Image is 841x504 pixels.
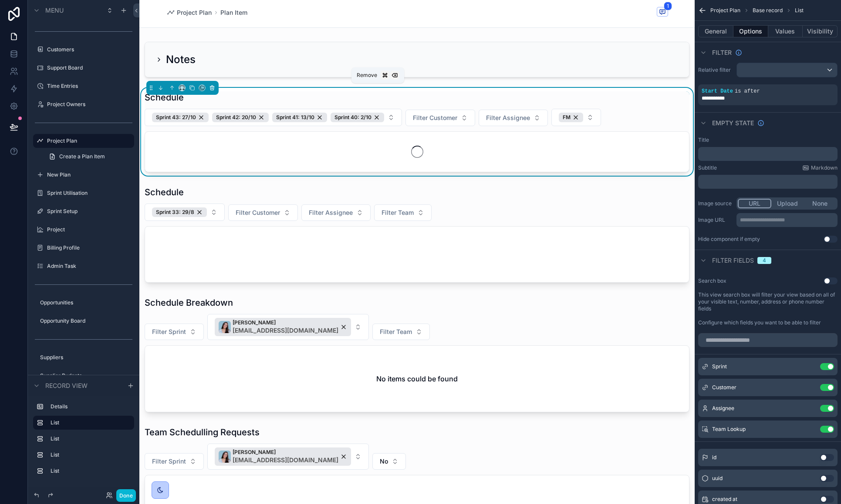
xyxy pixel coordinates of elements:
span: Sprint 41: 13/10 [276,114,314,121]
button: URL [738,199,771,208]
button: Upload [771,199,804,208]
span: Sprint 40: 2/10 [334,114,372,121]
span: Sprint 43: 27/10 [156,114,196,121]
div: 4 [763,257,766,264]
div: scrollable content [28,396,139,487]
span: Remove [357,72,377,79]
label: Title [698,137,709,144]
span: Project Plan [177,8,212,17]
button: Select Button [479,110,548,126]
span: Filter Assignee [486,113,530,122]
label: Support Board [47,64,132,71]
span: Assignee [712,405,734,412]
span: Create a Plan Item [59,153,105,160]
label: New Plan [47,171,132,178]
button: Unselect 68 [331,113,384,122]
label: Sprint Utilisation [47,190,132,197]
a: Create a Plan Item [44,150,134,164]
label: List [51,451,131,458]
label: Sprint Setup [47,208,132,215]
span: Project Plan [710,7,740,14]
span: Filter fields [712,256,754,265]
label: Billing Profile [47,244,132,251]
button: Options [733,25,768,37]
label: Image URL [698,217,733,224]
label: Search box [698,277,726,284]
span: uuid [712,475,723,482]
div: scrollable content [736,213,838,227]
button: General [698,25,733,37]
button: Visibility [803,25,838,37]
span: Menu [45,6,64,15]
label: Project Owners [47,101,132,108]
button: Select Button [551,109,601,126]
span: Customer [712,384,736,391]
span: id [712,454,716,461]
div: FM [559,113,583,122]
span: Filter [712,48,732,57]
label: Time Entries [47,83,132,90]
span: Filter Customer [413,113,457,122]
label: Subtitle [698,164,717,171]
span: 1 [664,2,672,10]
span: Sprint 42: 20/10 [216,114,256,121]
label: Configure which fields you want to be able to filter [698,319,821,326]
div: scrollable content [698,147,838,161]
span: Sprint [712,363,727,370]
label: Opportunity Board [40,317,132,324]
label: Details [51,403,131,410]
span: is after [735,88,760,94]
button: Select Button [145,109,402,126]
label: Project [47,226,132,233]
label: Supplier Budgets [40,372,132,379]
button: None [804,199,836,208]
button: Unselect 71 [152,113,209,122]
div: scrollable content [698,175,838,189]
a: Markdown [802,164,838,171]
button: 1 [657,7,668,18]
button: Unselect 70 [212,113,269,122]
span: Team Lookup [712,426,746,433]
span: Markdown [811,164,838,171]
a: Project Plan [166,8,212,17]
span: Start Date [702,88,733,94]
label: Suppliers [40,354,132,361]
span: List [795,7,804,14]
label: Relative filter [698,67,733,73]
span: Base record [753,7,783,14]
a: Customers [47,46,132,53]
label: Image source [698,200,733,207]
div: Hide component if empty [698,236,760,243]
button: Done [116,489,136,502]
a: Plan Item [220,8,247,17]
label: Opportunities [40,299,132,306]
label: Admin Task [47,263,132,270]
button: Values [768,25,803,37]
button: Unselect 69 [272,113,327,122]
label: This view search box will filter your view based on all of your visible text, number, address or ... [698,291,838,312]
h1: Schedule [145,91,184,103]
label: List [51,419,127,426]
span: Record view [45,381,88,390]
label: List [51,467,131,474]
button: Unselect FM [559,113,583,122]
label: Project Plan [47,137,129,144]
button: Select Button [405,110,475,126]
label: List [51,435,131,442]
span: Empty state [712,119,754,127]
